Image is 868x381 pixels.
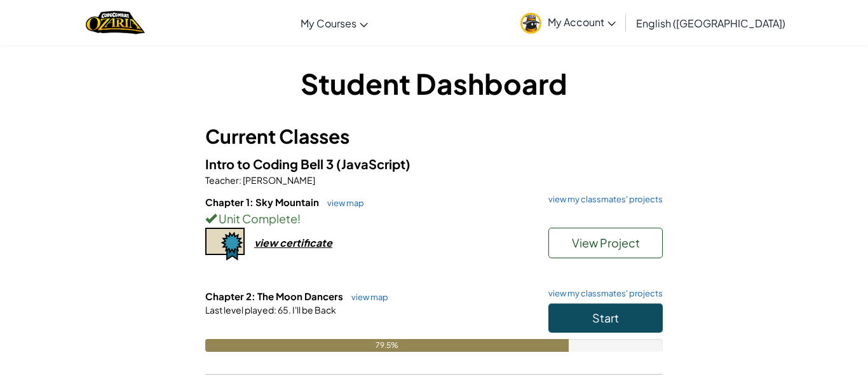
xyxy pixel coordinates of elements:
span: Teacher [205,174,239,186]
span: My Courses [301,17,356,30]
a: English ([GEOGRAPHIC_DATA]) [630,6,792,40]
img: avatar [520,13,541,34]
span: ! [297,211,301,226]
span: (JavaScript) [336,156,410,172]
img: Home [86,10,145,36]
span: Chapter 1: Sky Mountain [205,196,321,208]
h1: Student Dashboard [205,64,663,103]
span: Start [592,310,619,325]
button: Start [548,303,663,333]
a: view certificate [205,236,332,249]
a: view my classmates' projects [542,195,663,204]
a: My Courses [294,6,374,40]
a: view map [321,198,364,208]
div: 79.5% [205,339,569,352]
span: : [239,174,241,186]
div: view certificate [254,236,332,249]
a: Ozaria by CodeCombat logo [86,10,145,36]
img: certificate-icon.png [205,228,245,261]
a: view my classmates' projects [542,289,663,298]
span: My Account [548,15,616,29]
span: Intro to Coding Bell 3 [205,156,336,172]
h3: Current Classes [205,122,663,151]
button: View Project [548,228,663,258]
span: Chapter 2: The Moon Dancers [205,290,345,302]
span: : [274,304,276,315]
span: I'll be Back [291,304,336,315]
span: English ([GEOGRAPHIC_DATA]) [636,17,785,30]
a: My Account [514,3,622,43]
span: 65. [276,304,291,315]
span: Unit Complete [217,211,297,226]
span: Last level played [205,304,274,315]
a: view map [345,292,388,302]
span: [PERSON_NAME] [241,174,315,186]
span: View Project [572,235,640,250]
